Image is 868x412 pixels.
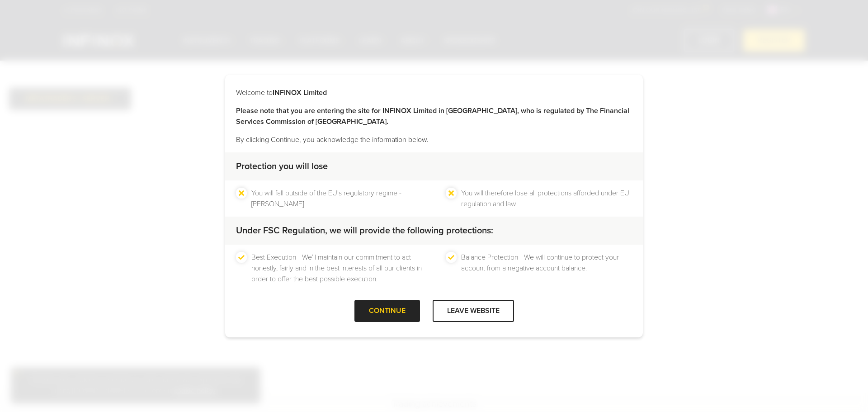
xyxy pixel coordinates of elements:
[433,300,514,322] div: LEAVE WEBSITE
[236,161,328,172] strong: Protection you will lose
[236,134,632,145] p: By clicking Continue, you acknowledge the information below.
[251,252,422,284] li: Best Execution - We’ll maintain our commitment to act honestly, fairly and in the best interests ...
[236,225,493,236] strong: Under FSC Regulation, we will provide the following protections:
[251,188,422,209] li: You will fall outside of the EU's regulatory regime - [PERSON_NAME].
[273,88,327,97] strong: INFINOX Limited
[461,252,632,284] li: Balance Protection - We will continue to protect your account from a negative account balance.
[236,106,629,126] strong: Please note that you are entering the site for INFINOX Limited in [GEOGRAPHIC_DATA], who is regul...
[461,188,632,209] li: You will therefore lose all protections afforded under EU regulation and law.
[236,87,632,98] p: Welcome to
[354,300,420,322] div: CONTINUE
